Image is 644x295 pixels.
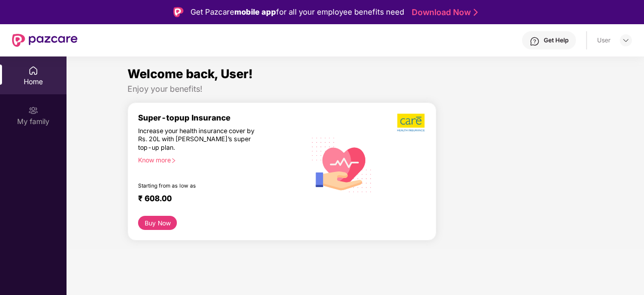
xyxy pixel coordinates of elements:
div: User [597,36,611,44]
strong: mobile app [234,7,276,17]
img: svg+xml;base64,PHN2ZyB3aWR0aD0iMjAiIGhlaWdodD0iMjAiIHZpZXdCb3g9IjAgMCAyMCAyMCIgZmlsbD0ibm9uZSIgeG... [28,105,38,115]
img: svg+xml;base64,PHN2ZyB4bWxucz0iaHR0cDovL3d3dy53My5vcmcvMjAwMC9zdmciIHhtbG5zOnhsaW5rPSJodHRwOi8vd3... [306,128,378,201]
img: Stroke [474,7,478,18]
img: svg+xml;base64,PHN2ZyBpZD0iSGVscC0zMngzMiIgeG1sbnM9Imh0dHA6Ly93d3cudzMub3JnLzIwMDAvc3ZnIiB3aWR0aD... [530,36,540,46]
img: svg+xml;base64,PHN2ZyBpZD0iSG9tZSIgeG1sbnM9Imh0dHA6Ly93d3cudzMub3JnLzIwMDAvc3ZnIiB3aWR0aD0iMjAiIG... [28,66,38,76]
img: svg+xml;base64,PHN2ZyBpZD0iRHJvcGRvd24tMzJ4MzIiIHhtbG5zPSJodHRwOi8vd3d3LnczLm9yZy8yMDAwL3N2ZyIgd2... [622,36,630,44]
div: Super-topup Insurance [138,113,306,123]
span: Welcome back, User! [127,67,253,81]
div: Know more [138,156,300,163]
div: Starting from as low as [138,183,263,190]
a: Download Now [412,7,475,18]
div: Enjoy your benefits! [127,84,583,94]
img: Logo [173,7,183,17]
div: Get Pazcare for all your employee benefits need [190,6,404,18]
div: ₹ 608.00 [138,194,296,206]
button: Buy Now [138,216,177,230]
div: Increase your health insurance cover by Rs. 20L with [PERSON_NAME]’s super top-up plan. [138,127,263,152]
span: right [171,158,176,163]
img: b5dec4f62d2307b9de63beb79f102df3.png [397,113,426,132]
img: New Pazcare Logo [12,34,78,47]
div: Get Help [544,36,568,44]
